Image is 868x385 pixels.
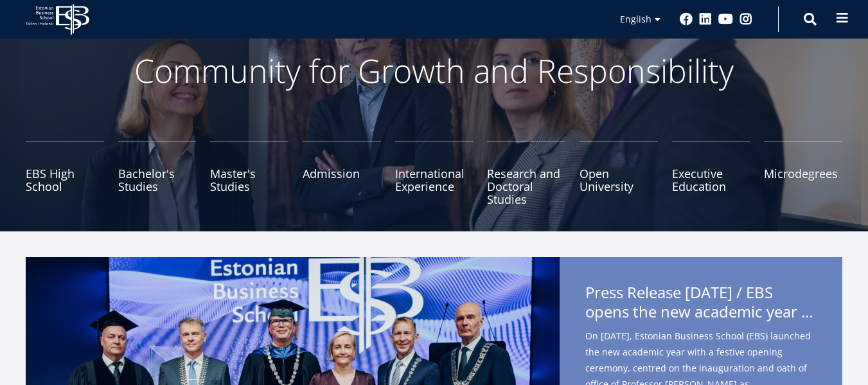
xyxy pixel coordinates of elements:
[680,13,693,26] a: Facebook
[487,141,565,206] a: Research and Doctoral Studies
[699,13,712,26] a: Linkedin
[94,51,775,90] p: Community for Growth and Responsibility
[718,13,733,26] a: Youtube
[585,302,817,321] span: opens the new academic year with the inauguration of [PERSON_NAME] [PERSON_NAME] – international ...
[395,141,474,206] a: International Experience
[585,283,817,325] span: Press Release [DATE] / EBS
[580,141,658,206] a: Open University
[118,141,197,206] a: Bachelor's Studies
[26,141,104,206] a: EBS High School
[672,141,750,206] a: Executive Education
[303,141,381,206] a: Admission
[740,13,752,26] a: Instagram
[764,141,842,206] a: Microdegrees
[210,141,288,206] a: Master's Studies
